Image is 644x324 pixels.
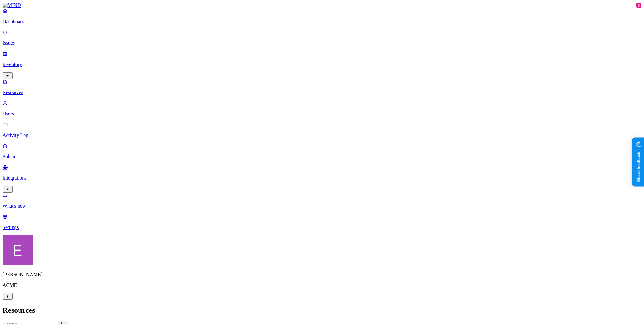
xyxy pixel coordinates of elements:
a: What's new [3,193,641,209]
p: [PERSON_NAME] [3,272,641,277]
a: Policies [3,143,641,159]
a: Integrations [3,165,641,192]
h2: Resources [3,306,641,315]
div: 6 [636,3,641,8]
p: ACME [3,282,641,288]
a: Inventory [3,51,641,78]
a: MIND [3,3,641,8]
p: Users [3,111,641,117]
a: Dashboard [3,8,641,25]
p: Dashboard [3,19,641,25]
img: Eran Barak [3,235,33,265]
p: Resources [3,90,641,95]
p: Issues [3,40,641,46]
p: Inventory [3,62,641,67]
p: Settings [3,225,641,230]
img: MIND [3,3,21,8]
p: Policies [3,154,641,159]
a: Settings [3,214,641,230]
a: Issues [3,30,641,46]
p: Activity Log [3,132,641,138]
a: Activity Log [3,122,641,138]
a: Users [3,100,641,117]
a: Resources [3,79,641,95]
p: Integrations [3,175,641,181]
p: What's new [3,203,641,209]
